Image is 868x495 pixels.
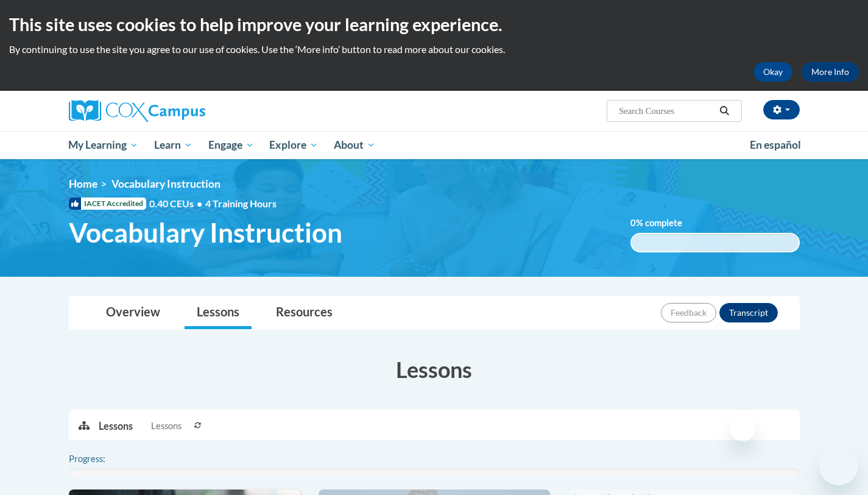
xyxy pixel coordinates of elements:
[753,62,792,82] button: Okay
[730,417,755,441] iframe: Close message
[99,419,133,433] p: Lessons
[334,138,375,152] span: About
[630,216,700,230] label: % complete
[802,62,859,82] a: More Info
[111,177,221,190] span: Vocabulary Instruction
[819,446,858,485] iframe: Button to launch messaging window
[69,452,139,466] label: Progress:
[69,177,97,190] a: Home
[51,131,818,159] div: Main menu
[146,131,200,159] a: Learn
[261,131,326,159] a: Explore
[69,216,342,249] span: Vocabulary Instruction
[719,303,778,322] button: Transcript
[94,297,172,329] a: Overview
[742,132,809,158] a: En español
[197,198,202,209] span: •
[200,131,262,159] a: Engage
[154,138,192,152] span: Learn
[69,354,800,385] h3: Lessons
[69,100,205,122] img: Cox Campus
[61,131,147,159] a: My Learning
[618,104,715,118] input: Search Courses
[9,43,859,56] p: By continuing to use the site you agree to our use of cookies. Use the ‘More info’ button to read...
[264,297,345,329] a: Resources
[68,138,138,152] span: My Learning
[750,138,801,151] span: En español
[763,100,800,119] button: Account Settings
[185,297,252,329] a: Lessons
[149,197,205,210] span: 0.40 CEUs
[715,104,733,118] button: Search
[630,218,636,228] span: 0
[69,198,146,210] span: IACET Accredited
[269,138,318,152] span: Explore
[208,138,254,152] span: Engage
[661,303,716,322] button: Feedback
[69,100,300,122] a: Cox Campus
[151,419,182,433] span: Lessons
[9,12,859,37] h2: This site uses cookies to help improve your learning experience.
[326,131,383,159] a: About
[205,198,277,209] span: 4 Training Hours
